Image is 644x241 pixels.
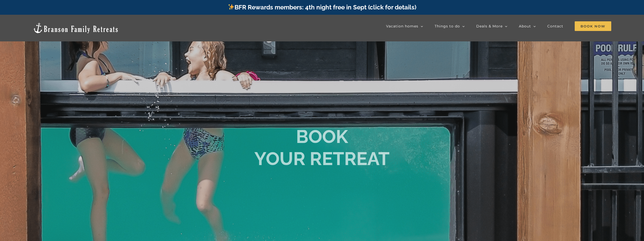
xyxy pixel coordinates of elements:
[547,21,563,31] a: Contact
[228,4,234,10] img: ✨
[435,21,465,31] a: Things to do
[33,22,119,34] img: Branson Family Retreats Logo
[476,24,503,28] span: Deals & More
[386,21,611,31] nav: Main Menu
[519,24,531,28] span: About
[547,24,563,28] span: Contact
[519,21,536,31] a: About
[476,21,507,31] a: Deals & More
[435,24,460,28] span: Things to do
[254,126,390,169] b: BOOK YOUR RETREAT
[228,4,416,11] a: BFR Rewards members: 4th night free in Sept (click for details)
[386,21,423,31] a: Vacation homes
[575,21,611,31] span: Book Now
[575,21,611,31] a: Book Now
[386,24,418,28] span: Vacation homes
